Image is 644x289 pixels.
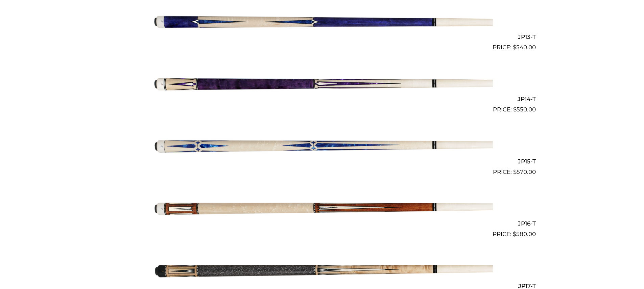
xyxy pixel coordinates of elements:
h2: JP14-T [109,93,536,105]
span: $ [513,44,516,51]
bdi: 540.00 [513,44,536,51]
a: JP15-T $570.00 [109,117,536,176]
span: $ [513,231,516,237]
span: $ [513,168,517,175]
img: JP16-T [151,179,493,236]
img: JP14-T [151,55,493,111]
bdi: 570.00 [513,168,536,175]
h2: JP15-T [109,155,536,167]
bdi: 580.00 [513,231,536,237]
h2: JP13-T [109,31,536,43]
h2: JP16-T [109,217,536,230]
a: JP14-T $550.00 [109,55,536,114]
bdi: 550.00 [513,106,536,113]
img: JP15-T [151,117,493,174]
a: JP16-T $580.00 [109,179,536,239]
span: $ [513,106,517,113]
